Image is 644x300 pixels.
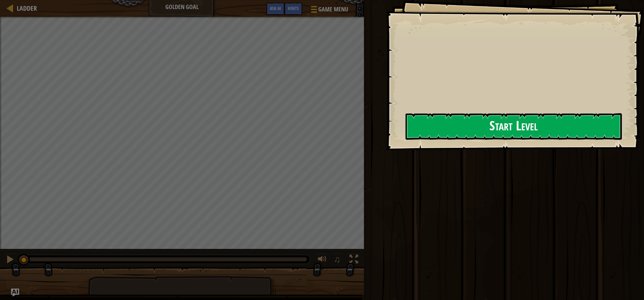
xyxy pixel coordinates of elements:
span: Ladder [17,4,37,13]
span: Ask AI [270,5,281,11]
span: ♫ [334,254,340,264]
button: Ctrl + P: Pause [3,253,17,267]
button: Ask AI [11,289,19,297]
button: Toggle fullscreen [347,253,361,267]
span: Hints [288,5,299,11]
button: ♫ [332,253,344,267]
button: Ask AI [266,3,284,15]
span: Game Menu [318,5,348,14]
a: Ladder [13,4,37,13]
button: Adjust volume [316,253,329,267]
button: Start Level [406,113,622,140]
button: Game Menu [306,3,352,18]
